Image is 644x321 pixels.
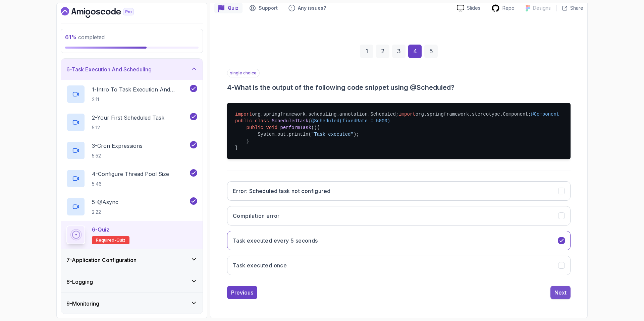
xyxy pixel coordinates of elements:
p: Designs [533,5,551,11]
div: Next [554,288,567,297]
button: 7-Application Configuration [61,249,203,271]
span: import [235,112,252,117]
span: class [255,118,269,124]
h3: 6 - Task Execution And Scheduling [66,65,152,73]
span: Required- [96,238,116,243]
button: Task executed once [227,256,571,275]
button: 6-QuizRequired-quiz [66,226,197,244]
span: public [235,118,252,124]
span: "Task executed" [311,132,354,137]
p: 5:52 [92,152,143,159]
span: public [247,125,263,130]
h3: 7 - Application Configuration [66,256,137,264]
h3: Task executed every 5 seconds [233,237,318,245]
p: Share [570,5,583,11]
div: 4 [408,45,422,58]
button: 6-Task Execution And Scheduling [61,59,203,80]
button: Feedback button [284,3,330,13]
button: Compilation error [227,206,571,226]
p: Repo [502,5,515,11]
p: 1 - Intro To Task Execution And Scheduling [92,85,189,93]
div: 5 [424,45,438,58]
div: 2 [376,45,389,58]
p: Any issues? [298,5,326,11]
p: 2:11 [92,96,189,103]
span: completed [65,34,105,41]
h3: Compilation error [233,212,280,220]
button: Support button [245,3,282,13]
p: 5:12 [92,124,164,131]
pre: org.springframework.scheduling.annotation.Scheduled; org.springframework.stereotype.Component; { ... [227,103,571,159]
button: 8-Logging [61,271,203,293]
button: 9-Monitoring [61,293,203,314]
p: 4 - Configure Thread Pool Size [92,170,169,178]
a: Dashboard [61,7,149,18]
h3: 9 - Monitoring [66,300,99,308]
button: Task executed every 5 seconds [227,231,571,250]
h3: Task executed once [233,261,287,269]
h3: 8 - Logging [66,278,93,286]
p: Quiz [228,5,238,11]
p: 6 - Quiz [92,226,109,234]
button: 1-Intro To Task Execution And Scheduling2:11 [66,85,197,104]
span: @Scheduled(fixedRate = 5000) [311,118,390,124]
span: void [266,125,277,130]
button: 2-Your First Scheduled Task5:12 [66,113,197,132]
button: quiz button [214,3,243,13]
a: Slides [451,5,486,12]
p: single choice [227,69,260,77]
span: quiz [116,238,125,243]
h3: 4 - What is the output of the following code snippet using @Scheduled? [227,83,571,92]
button: 5-@Async2:22 [66,197,197,216]
span: ScheduledTask [272,118,308,124]
button: 3-Cron Expressions5:52 [66,141,197,160]
h3: Error: Scheduled task not configured [233,187,330,195]
p: 2 - Your First Scheduled Task [92,114,164,122]
button: Next [550,286,571,299]
div: 1 [360,45,373,58]
p: 3 - Cron Expressions [92,142,143,150]
p: Support [259,5,278,11]
p: 5:46 [92,181,169,187]
span: performTask [280,125,311,130]
span: 61 % [65,34,77,41]
p: Slides [467,5,480,11]
button: Previous [227,286,257,299]
div: 3 [392,45,406,58]
button: 4-Configure Thread Pool Size5:46 [66,169,197,188]
button: Share [556,5,583,11]
a: Repo [486,4,520,12]
button: Error: Scheduled task not configured [227,181,571,201]
span: () [311,125,317,130]
div: Previous [231,288,253,297]
span: import [398,112,415,117]
span: @Component [531,112,559,117]
p: 5 - @Async [92,198,118,206]
p: 2:22 [92,209,118,215]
